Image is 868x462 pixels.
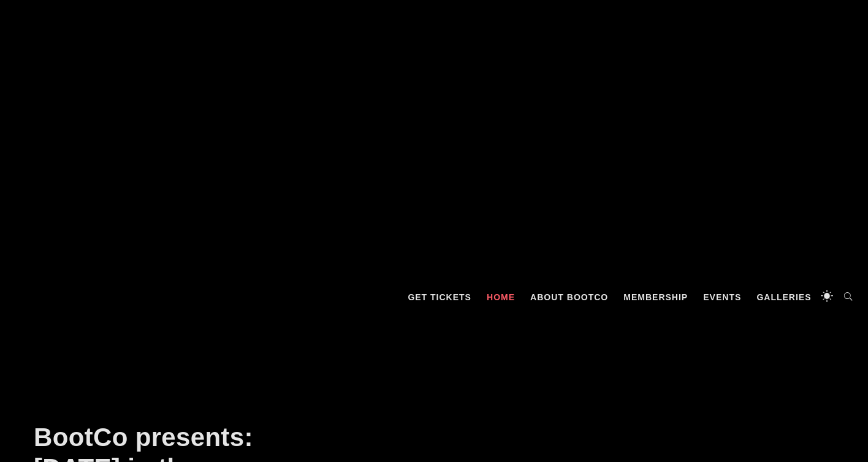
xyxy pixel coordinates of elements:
a: GET TICKETS [402,279,478,316]
a: Events [697,279,747,316]
a: Membership [617,279,694,316]
a: Galleries [750,279,817,316]
a: About BootCo [524,279,614,316]
a: Home [481,279,521,316]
